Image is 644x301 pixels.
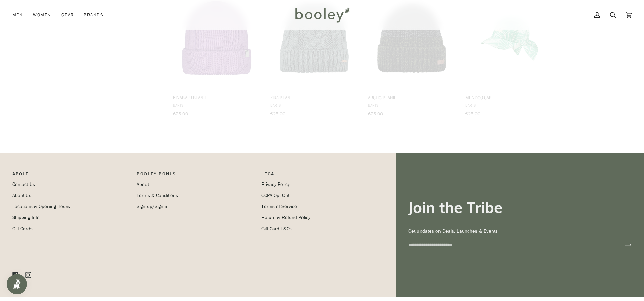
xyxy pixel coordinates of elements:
button: Join [614,240,632,251]
img: Booley [292,5,352,25]
span: Women [33,12,51,18]
p: Booley Bonus [137,170,254,181]
h3: Join the Tribe [408,198,632,217]
span: Men [12,12,23,18]
a: Gift Cards [12,225,33,232]
a: Sign up/Sign in [137,203,169,210]
iframe: Button to open loyalty program pop-up [7,274,27,294]
a: Privacy Policy [261,181,290,188]
a: Gift Card T&Cs [261,225,292,232]
a: About [137,181,149,188]
a: Terms & Conditions [137,192,178,199]
a: About Us [12,192,31,199]
p: Get updates on Deals, Launches & Events [408,228,632,235]
input: your-email@example.com [408,239,614,252]
a: Return & Refund Policy [261,214,310,221]
a: Locations & Opening Hours [12,203,70,210]
a: Shipping Info [12,214,40,221]
a: Contact Us [12,181,35,188]
span: Brands [84,12,103,18]
p: Pipeline_Footer Main [12,170,130,181]
span: Gear [61,12,74,18]
a: CCPA Opt Out [261,192,289,199]
p: Pipeline_Footer Sub [261,170,379,181]
a: Terms of Service [261,203,297,210]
